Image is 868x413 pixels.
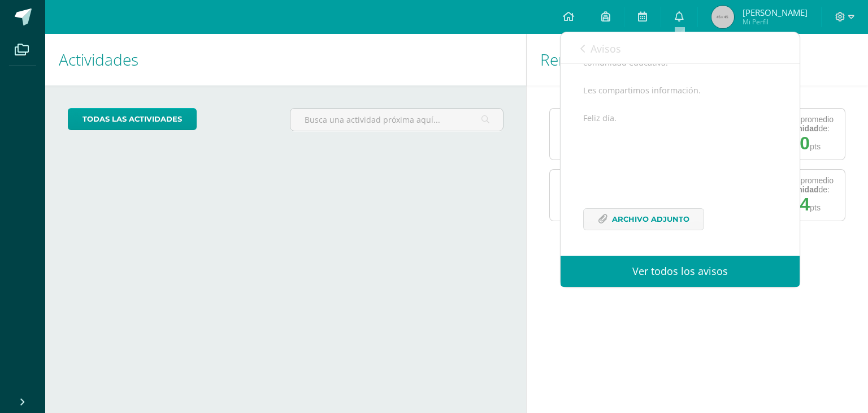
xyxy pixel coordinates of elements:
span: pts [810,203,821,212]
strong: Unidad [792,124,818,133]
span: Avisos [591,42,621,55]
a: todas las Actividades [68,108,197,130]
strong: Unidad [792,185,818,194]
a: Ver todos los avisos [561,256,800,287]
span: [PERSON_NAME] [743,7,808,18]
span: pts [810,142,821,151]
span: Archivo Adjunto [612,209,689,230]
h1: Actividades [59,34,513,85]
a: Archivo Adjunto [583,208,704,230]
div: Obtuvo un promedio en esta de: [762,115,834,133]
h1: Rendimiento de mis hijos [540,34,854,85]
img: 45x45 [711,6,734,28]
div: Estimados padres de familia, Reciban un cordial saludo de parte de nuestra comunidad educativa. L... [583,14,777,244]
input: Busca una actividad próxima aquí... [290,109,502,131]
div: Obtuvo un promedio en esta de: [762,176,834,194]
span: Mi Perfil [743,17,808,27]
